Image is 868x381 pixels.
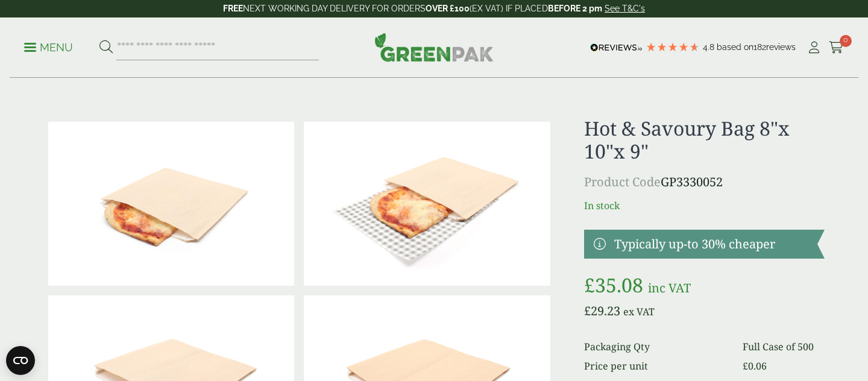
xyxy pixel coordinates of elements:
[743,359,767,373] bdi: 0.06
[829,42,844,54] i: Cart
[223,4,243,13] strong: FREE
[646,42,700,52] div: 4.79 Stars
[623,305,655,318] span: ex VAT
[584,198,825,213] p: In stock
[584,303,620,319] bdi: 29.23
[584,359,729,373] dt: Price per unit
[6,346,35,375] button: Open CMP widget
[584,272,595,298] span: £
[717,42,753,52] span: Based on
[743,359,748,373] span: £
[304,122,550,286] img: 3330052 Hot N Savoury Brown Bag 8x10x9inch With Pizza V2
[584,174,661,190] span: Product Code
[24,40,73,55] p: Menu
[590,43,643,52] img: REVIEWS.io
[648,280,691,296] span: inc VAT
[766,42,796,52] span: reviews
[584,272,643,298] bdi: 35.08
[584,173,825,191] p: GP3330052
[24,40,73,52] a: Menu
[840,35,852,47] span: 0
[48,122,294,286] img: 3330052 Hot N Savoury Brown Bag 8x10x9inch With Pizza
[584,339,729,354] dt: Packaging Qty
[743,339,825,354] dd: Full Case of 500
[753,42,766,52] span: 182
[374,33,494,61] img: GreenPak Supplies
[703,42,717,52] span: 4.8
[829,39,844,57] a: 0
[548,4,602,13] strong: BEFORE 2 pm
[807,42,822,54] i: My Account
[426,4,470,13] strong: OVER £100
[605,4,645,13] a: See T&C's
[584,117,825,163] h1: Hot & Savoury Bag 8"x 10"x 9"
[584,303,591,319] span: £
